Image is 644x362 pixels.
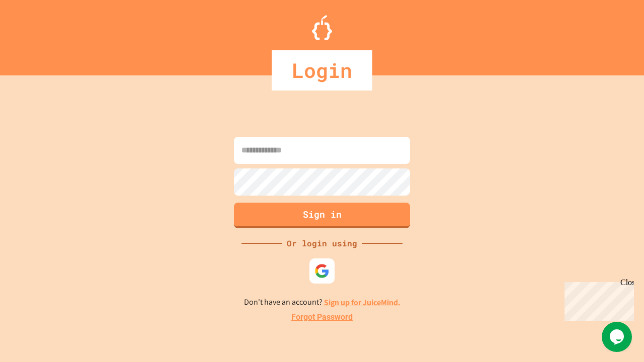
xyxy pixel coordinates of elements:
iframe: chat widget [560,278,634,321]
div: Chat with us now!Close [4,4,69,64]
div: Or login using [282,237,362,249]
img: Logo.svg [312,15,332,40]
a: Forgot Password [291,311,353,323]
button: Sign in [234,203,410,228]
p: Don't have an account? [244,296,400,309]
div: Login [272,50,372,90]
img: google-icon.svg [314,263,330,279]
iframe: chat widget [602,322,634,352]
a: Sign up for JuiceMind. [324,297,400,308]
